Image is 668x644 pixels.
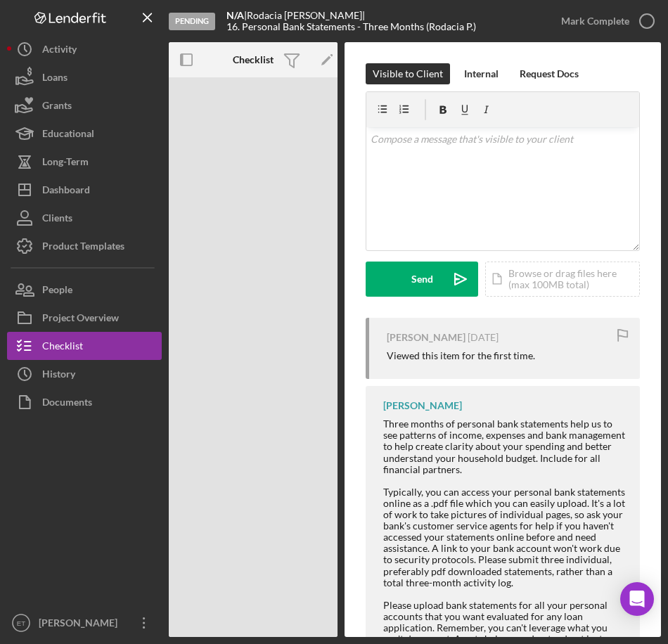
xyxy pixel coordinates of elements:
[42,360,75,392] div: History
[42,63,68,95] div: Loans
[35,609,127,640] div: [PERSON_NAME]
[468,332,499,343] time: 2025-09-04 19:06
[620,582,654,616] div: Open Intercom Messenger
[226,10,247,21] div: |
[42,388,92,420] div: Documents
[547,7,661,35] button: Mark Complete
[7,176,162,204] button: Dashboard
[464,63,499,84] div: Internal
[7,148,162,176] button: Long-Term
[7,332,162,360] button: Checklist
[226,9,244,21] b: N/A
[42,332,83,363] div: Checklist
[387,332,465,343] div: [PERSON_NAME]
[7,35,162,63] button: Activity
[226,21,476,32] div: 16. Personal Bank Statements - Three Months (Rodacia P.)
[233,54,274,65] b: Checklist
[7,609,162,637] button: ET[PERSON_NAME]
[7,360,162,388] button: History
[373,63,443,84] div: Visible to Client
[7,91,162,120] button: Grants
[42,232,124,264] div: Product Templates
[42,148,89,179] div: Long-Term
[383,418,626,475] div: Three months of personal bank statements help us to see patterns of income, expenses and bank man...
[7,276,162,304] button: People
[457,63,506,84] button: Internal
[387,350,535,361] div: Viewed this item for the first time.
[247,10,365,21] div: Rodacia [PERSON_NAME] |
[42,276,72,307] div: People
[169,13,215,30] div: Pending
[42,120,94,151] div: Educational
[7,204,162,232] button: Clients
[7,232,162,260] button: Product Templates
[513,63,586,84] button: Request Docs
[42,35,77,67] div: Activity
[383,400,462,411] div: [PERSON_NAME]
[383,487,626,588] div: Typically, you can access your personal bank statements online as a .pdf file which you can easil...
[42,204,72,236] div: Clients
[7,63,162,91] button: Loans
[42,304,119,335] div: Project Overview
[17,619,25,627] text: ET
[366,262,478,297] button: Send
[7,388,162,416] button: Documents
[561,7,629,35] div: Mark Complete
[520,63,579,84] div: Request Docs
[42,91,72,123] div: Grants
[7,304,162,332] button: Project Overview
[42,176,90,207] div: Dashboard
[7,120,162,148] button: Educational
[411,262,433,297] div: Send
[366,63,450,84] button: Visible to Client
